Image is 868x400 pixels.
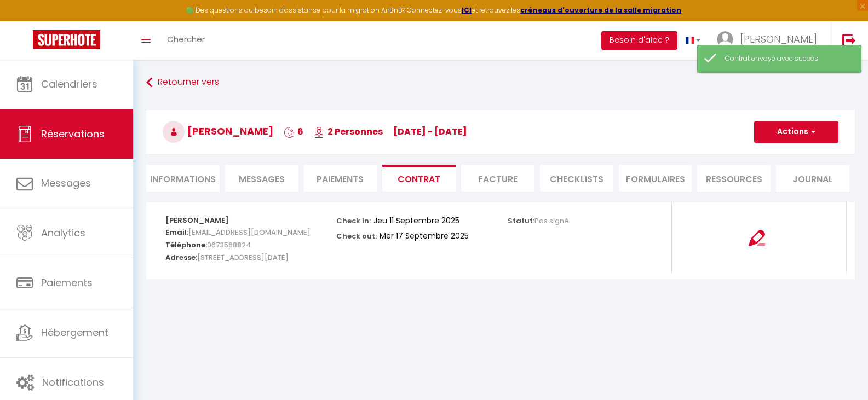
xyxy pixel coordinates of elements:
li: CHECKLISTS [540,165,613,192]
span: Calendriers [41,77,97,91]
button: Actions [754,121,838,143]
span: [PERSON_NAME] [740,32,817,46]
strong: Email: [165,227,188,237]
button: Besoin d'aide ? [601,31,677,50]
span: Réservations [41,127,105,141]
span: Analytics [41,226,85,240]
strong: Téléphone: [165,240,207,250]
a: ... [PERSON_NAME] [709,21,831,60]
span: Notifications [42,375,104,389]
span: [EMAIL_ADDRESS][DOMAIN_NAME] [188,224,311,240]
span: 6 [284,125,303,138]
span: Pas signé [534,216,569,226]
span: Hébergement [41,326,108,339]
img: signing-contract [749,230,765,246]
div: Contrat envoyé avec succès [725,54,850,64]
a: Chercher [159,21,213,60]
strong: Adresse: [165,252,197,263]
span: Messages [239,173,285,185]
strong: [PERSON_NAME] [165,215,229,225]
span: Messages [41,176,91,190]
span: Paiements [41,276,93,289]
li: Ressources [697,165,771,192]
a: Retourner vers [146,73,855,92]
li: Journal [776,165,849,192]
li: Paiements [304,165,377,192]
li: FORMULAIRES [619,165,692,192]
span: [STREET_ADDRESS][DATE] [197,250,289,265]
img: Super Booking [33,30,100,49]
p: Check out: [336,229,377,241]
a: créneaux d'ouverture de la salle migration [520,5,681,15]
span: [DATE] - [DATE] [393,125,467,138]
img: ... [717,31,733,48]
p: Check in: [336,213,371,226]
span: 2 Personnes [314,125,383,138]
p: Statut: [508,213,569,226]
span: Chercher [167,33,205,45]
li: Facture [461,165,534,192]
li: Contrat [382,165,456,192]
img: logout [842,33,856,47]
li: Informations [146,165,220,192]
span: 0673568824 [207,237,251,253]
button: Ouvrir le widget de chat LiveChat [9,4,42,37]
span: [PERSON_NAME] [163,124,273,138]
a: ICI [462,5,472,15]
